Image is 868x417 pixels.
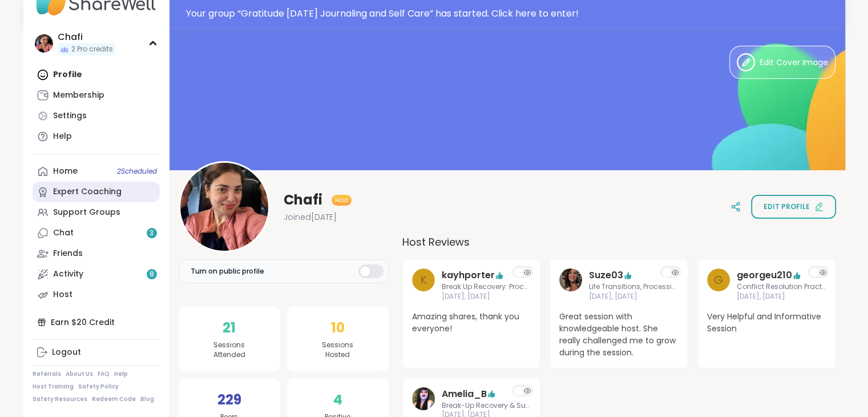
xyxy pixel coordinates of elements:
[213,340,245,360] span: Sessions Attended
[92,395,136,403] a: Redeem Code
[53,90,104,101] div: Membership
[98,370,110,378] a: FAQ
[53,207,120,218] div: Support Groups
[412,387,435,410] img: Amelia_B
[589,282,679,292] span: Life Transitions, Processing and Integration
[737,292,826,302] span: [DATE], [DATE]
[58,31,115,43] div: Chafi
[33,312,160,332] div: Earn $20 Credit
[33,126,160,147] a: Help
[333,390,342,410] span: 4
[78,383,119,391] a: Safety Policy
[751,195,836,219] button: Edit profile
[442,282,531,292] span: Break Up Recovery: Processing & Integration
[53,289,72,300] div: Host
[559,268,582,291] img: Suze03
[53,166,78,177] div: Home
[33,342,160,363] a: Logout
[559,268,582,302] a: Suze03
[412,268,435,302] a: k
[420,271,427,288] span: k
[737,268,792,282] a: georgeu210
[322,340,353,360] span: Sessions Hosted
[33,106,160,126] a: Settings
[169,27,845,170] img: banner
[707,268,730,302] a: g
[442,268,495,282] a: kayhporter
[442,387,487,401] a: Amelia_B
[442,292,531,302] span: [DATE], [DATE]
[53,268,83,280] div: Activity
[191,266,264,276] span: Turn on public profile
[223,318,236,338] span: 21
[33,85,160,106] a: Membership
[331,318,345,338] span: 10
[33,383,74,391] a: Host Training
[559,311,679,359] span: Great session with knowledgeable host. She really challenged me to grow during the session.
[66,370,93,378] a: About Us
[35,34,53,53] img: Chafi
[764,202,810,212] span: Edit profile
[114,370,128,378] a: Help
[589,292,679,302] span: [DATE], [DATE]
[33,243,160,264] a: Friends
[53,248,83,259] div: Friends
[33,395,87,403] a: Safety Resources
[33,202,160,223] a: Support Groups
[589,268,623,282] a: Suze03
[150,270,154,279] span: 8
[284,211,337,223] span: Joined [DATE]
[53,131,72,142] div: Help
[760,57,828,69] span: Edit Cover Image
[180,163,268,251] img: Chafi
[284,191,322,209] span: Chafi
[714,271,723,288] span: g
[150,228,154,238] span: 3
[412,311,531,335] span: Amazing shares, thank you everyone!
[33,370,61,378] a: Referrals
[117,167,157,176] span: 2 Scheduled
[33,223,160,243] a: Chat3
[335,196,348,205] span: Host
[737,282,826,292] span: Conflict Resolution Practice Lab (Peer-Led)
[53,110,87,122] div: Settings
[140,395,154,403] a: Blog
[52,347,81,358] div: Logout
[217,390,241,410] span: 229
[707,311,826,335] span: Very Helpful and Informative Session
[33,161,160,182] a: Home2Scheduled
[33,264,160,284] a: Activity8
[53,227,74,239] div: Chat
[53,186,122,198] div: Expert Coaching
[71,45,113,54] span: 2 Pro credits
[442,401,531,411] span: Break-Up Recovery & Support
[729,46,835,79] button: Edit Cover Image
[186,7,838,21] div: Your group “ Gratitude [DATE] Journaling and Self Care ” has started. Click here to enter!
[33,284,160,305] a: Host
[33,182,160,202] a: Expert Coaching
